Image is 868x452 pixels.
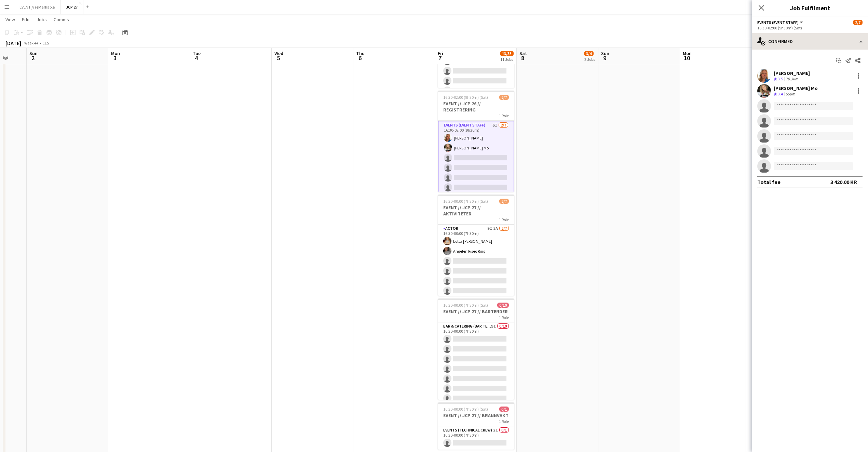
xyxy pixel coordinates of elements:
[51,15,72,24] a: Comms
[29,50,38,56] span: Sun
[22,16,30,23] span: Edit
[518,54,527,62] span: 8
[778,76,783,81] span: 3.5
[443,303,488,308] span: 16:30-00:00 (7h30m) (Sat)
[273,54,283,62] span: 5
[757,20,799,25] span: Events (Event Staff)
[5,16,15,23] span: View
[438,308,514,315] h3: EVENT // JCP 27 // BARTENDER
[778,91,783,96] span: 3.4
[499,113,509,118] span: 1 Role
[19,15,32,24] a: Edit
[757,20,804,25] button: Events (Event Staff)
[683,50,692,56] span: Mon
[438,426,514,450] app-card-role: Events (Technical Crew)2I0/116:30-00:00 (7h30m)
[193,50,201,56] span: Tue
[42,40,51,45] div: CEST
[60,0,83,14] button: JCP 27
[356,50,365,56] span: Thu
[682,54,692,62] span: 10
[438,91,514,192] app-job-card: 16:30-02:00 (9h30m) (Sat)2/7EVENT // JCP 26 // REGISTRERING1 RoleEvents (Event Staff)6I2/716:30-0...
[438,412,514,418] h3: EVENT // JCP 27 // BRANNVAKT
[111,50,120,56] span: Mon
[438,322,514,435] app-card-role: Bar & Catering (Bar Tender)9I0/1016:30-00:00 (7h30m)
[774,85,818,91] div: [PERSON_NAME] Mo
[499,95,509,100] span: 2/7
[499,419,509,424] span: 1 Role
[438,298,514,400] app-job-card: 16:30-00:00 (7h30m) (Sat)0/10EVENT // JCP 27 // BARTENDER1 RoleBar & Catering (Bar Tender)9I0/101...
[110,54,120,62] span: 3
[752,33,868,50] div: Confirmed
[519,50,527,56] span: Sat
[752,3,868,12] h3: Job Fulfilment
[438,50,443,56] span: Fri
[443,95,488,100] span: 16:30-02:00 (9h30m) (Sat)
[853,20,863,25] span: 2/7
[54,16,69,23] span: Comms
[28,54,38,62] span: 2
[499,199,509,204] span: 2/7
[274,50,283,56] span: Wed
[499,315,509,320] span: 1 Role
[784,76,800,82] div: 70.3km
[584,51,594,56] span: 3/4
[437,54,443,62] span: 7
[443,199,488,204] span: 16:30-00:00 (7h30m) (Sat)
[438,101,514,113] h3: EVENT // JCP 26 // REGISTRERING
[37,16,47,23] span: Jobs
[784,91,797,97] div: 558m
[355,54,365,62] span: 6
[23,40,40,45] span: Week 44
[500,57,513,62] div: 11 Jobs
[774,70,810,76] div: [PERSON_NAME]
[497,303,509,308] span: 0/10
[830,178,857,185] div: 3 420.00 KR
[499,217,509,222] span: 1 Role
[757,178,781,185] div: Total fee
[3,15,18,24] a: View
[438,402,514,450] app-job-card: 16:30-00:00 (7h30m) (Sat)0/1EVENT // JCP 27 // BRANNVAKT1 RoleEvents (Technical Crew)2I0/116:30-0...
[499,407,509,412] span: 0/1
[192,54,201,62] span: 4
[600,54,609,62] span: 9
[438,225,514,307] app-card-role: Actor9I3A2/716:30-00:00 (7h30m)Lotta [PERSON_NAME]Angelen Riseo Ring
[5,40,21,46] div: [DATE]
[584,57,595,62] div: 2 Jobs
[438,195,514,296] app-job-card: 16:30-00:00 (7h30m) (Sat)2/7EVENT // JCP 27 // AKTIVITETER1 RoleActor9I3A2/716:30-00:00 (7h30m)Lo...
[34,15,50,24] a: Jobs
[757,25,863,30] div: 16:30-02:00 (9h30m) (Sat)
[500,51,514,56] span: 13/53
[601,50,609,56] span: Sun
[438,204,514,217] h3: EVENT // JCP 27 // AKTIVITETER
[438,121,514,205] app-card-role: Events (Event Staff)6I2/716:30-02:00 (9h30m)[PERSON_NAME][PERSON_NAME] Mo
[443,407,488,412] span: 16:30-00:00 (7h30m) (Sat)
[14,0,60,14] button: EVENT // reMarkable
